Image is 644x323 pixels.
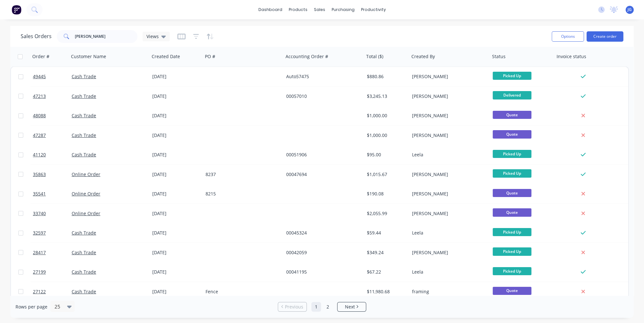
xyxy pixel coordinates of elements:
div: [PERSON_NAME] [412,249,484,256]
div: [DATE] [152,288,200,295]
span: 41120 [33,151,46,158]
div: 00057010 [286,93,358,99]
div: $2,055.99 [367,210,405,217]
div: $95.00 [367,151,405,158]
div: $349.24 [367,249,405,256]
span: 28417 [33,249,46,256]
div: [DATE] [152,93,200,99]
div: 8215 [206,191,277,197]
span: Quote [493,208,531,216]
span: Previous [285,304,303,310]
div: [DATE] [152,210,200,217]
div: productivity [358,5,389,15]
div: 00045324 [286,230,358,236]
span: Delivered [493,91,531,99]
div: Auto57475 [286,73,358,80]
a: 47213 [33,87,72,106]
div: [DATE] [152,269,200,275]
div: products [286,5,311,15]
span: Views [146,33,159,40]
a: Cash Trade [72,230,96,236]
input: Search... [75,30,138,43]
div: Total ($) [366,53,383,60]
div: $190.08 [367,191,405,197]
div: $1,000.00 [367,132,405,139]
a: 47287 [33,126,72,145]
span: Picked Up [493,169,531,177]
span: 35541 [33,191,46,197]
div: [DATE] [152,171,200,178]
span: JG [628,7,632,13]
div: [PERSON_NAME] [412,112,484,119]
span: Quote [493,287,531,295]
a: Cash Trade [72,288,96,295]
div: 8237 [206,171,277,178]
span: 27199 [33,269,46,275]
a: Online Order [72,191,100,197]
div: [DATE] [152,112,200,119]
div: 00051906 [286,151,358,158]
span: Next [345,304,355,310]
a: Cash Trade [72,93,96,99]
div: Order # [32,53,49,60]
a: Cash Trade [72,73,96,79]
div: sales [311,5,328,15]
a: 35541 [33,184,72,203]
span: Quote [493,189,531,197]
span: Picked Up [493,72,531,80]
span: Picked Up [493,228,531,236]
a: Cash Trade [72,151,96,158]
a: 35863 [33,165,72,184]
div: [PERSON_NAME] [412,171,484,178]
span: Picked Up [493,247,531,255]
span: 33740 [33,210,46,217]
span: 35863 [33,171,46,178]
a: 33740 [33,204,72,223]
ul: Pagination [275,302,369,312]
img: Factory [12,5,21,15]
span: Picked Up [493,267,531,275]
div: [DATE] [152,132,200,139]
div: Leela [412,151,484,158]
span: Quote [493,130,531,138]
div: PO # [205,53,215,60]
div: 00041195 [286,269,358,275]
div: $3,245.13 [367,93,405,99]
div: [PERSON_NAME] [412,73,484,80]
div: Leela [412,230,484,236]
a: Online Order [72,210,100,216]
a: dashboard [255,5,286,15]
a: 48088 [33,106,72,125]
a: 41120 [33,145,72,164]
div: $880.86 [367,73,405,80]
a: Cash Trade [72,112,96,119]
a: 27122 [33,282,72,301]
div: Leela [412,269,484,275]
a: 28417 [33,243,72,262]
a: Next page [337,304,366,310]
a: 49445 [33,67,72,86]
div: 00047694 [286,171,358,178]
a: Cash Trade [72,249,96,255]
div: $59.44 [367,230,405,236]
div: 00042059 [286,249,358,256]
div: $67.22 [367,269,405,275]
div: Accounting Order # [286,53,328,60]
a: Previous page [278,304,307,310]
div: Fence [206,288,277,295]
a: Cash Trade [72,132,96,138]
a: 27199 [33,262,72,282]
a: 32597 [33,223,72,243]
div: [DATE] [152,191,200,197]
div: framing [412,288,484,295]
div: [DATE] [152,73,200,80]
a: Page 2 [323,302,333,312]
div: $11,980.68 [367,288,405,295]
div: [PERSON_NAME] [412,132,484,139]
div: [PERSON_NAME] [412,93,484,99]
div: purchasing [328,5,358,15]
div: Created Date [152,53,180,60]
span: Rows per page [15,304,47,310]
span: 49445 [33,73,46,80]
div: [PERSON_NAME] [412,191,484,197]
